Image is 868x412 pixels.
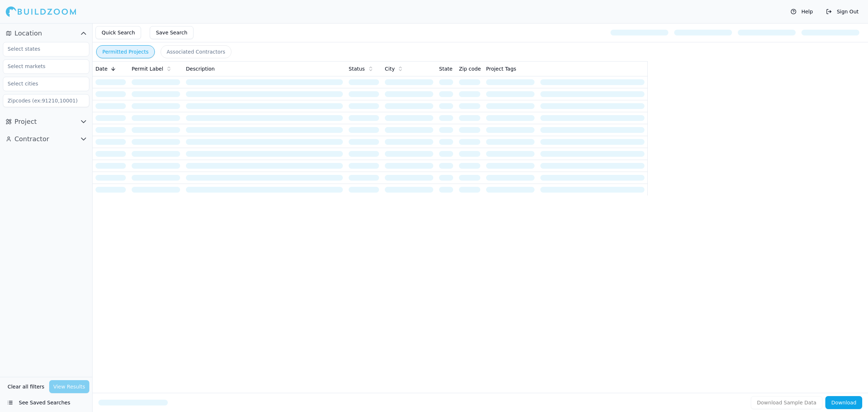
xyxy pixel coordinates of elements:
[3,94,89,107] input: Zipcodes (ex:91210,10001)
[3,116,89,127] button: Project
[186,65,215,72] span: Description
[161,45,231,58] button: Associated Contractors
[14,134,49,144] span: Contractor
[3,77,80,90] input: Select cities
[3,396,89,409] button: See Saved Searches
[439,65,452,72] span: State
[95,26,141,39] button: Quick Search
[822,6,862,17] button: Sign Out
[96,45,155,58] button: Permitted Projects
[825,396,862,409] button: Download
[95,65,107,72] span: Date
[14,28,42,38] span: Location
[132,65,163,72] span: Permit Label
[3,133,89,145] button: Contractor
[787,6,817,17] button: Help
[150,26,193,39] button: Save Search
[14,117,37,127] span: Project
[3,28,89,39] button: Location
[385,65,395,72] span: City
[3,60,80,73] input: Select markets
[459,65,481,72] span: Zip code
[6,380,46,393] button: Clear all filters
[349,65,365,72] span: Status
[3,42,80,55] input: Select states
[486,65,516,72] span: Project Tags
